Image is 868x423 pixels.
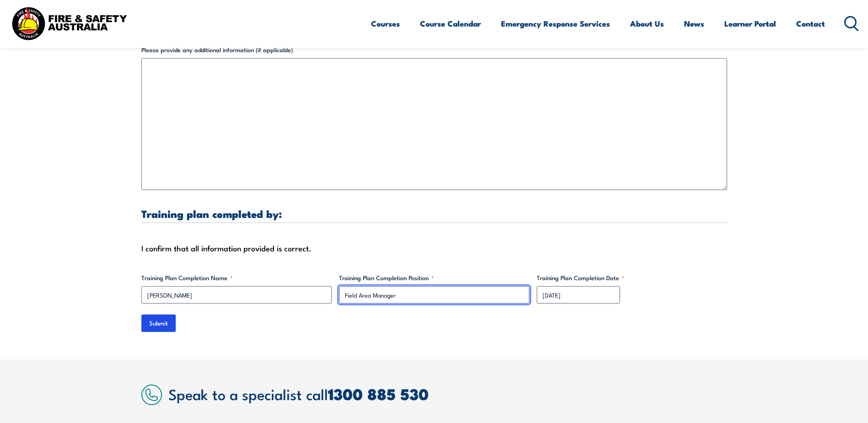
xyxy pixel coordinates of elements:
[724,11,776,36] a: Learner Portal
[537,286,620,304] input: dd/mm/yyyy
[141,273,332,282] label: Training Plan Completion Name
[796,11,825,36] a: Contact
[339,273,529,282] label: Training Plan Completion Position
[501,11,610,36] a: Emergency Response Services
[371,11,400,36] a: Courses
[420,11,481,36] a: Course Calendar
[630,11,664,36] a: About Us
[684,11,704,36] a: News
[537,273,727,282] label: Training Plan Completion Date
[141,45,727,54] label: Please provide any additional information (if applicable)
[328,381,429,406] a: 1300 885 530
[141,315,176,332] input: Submit
[168,385,727,402] h2: Speak to a specialist call
[141,208,727,219] h3: Training plan completed by:
[141,241,727,255] div: I confirm that all information provided is correct.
